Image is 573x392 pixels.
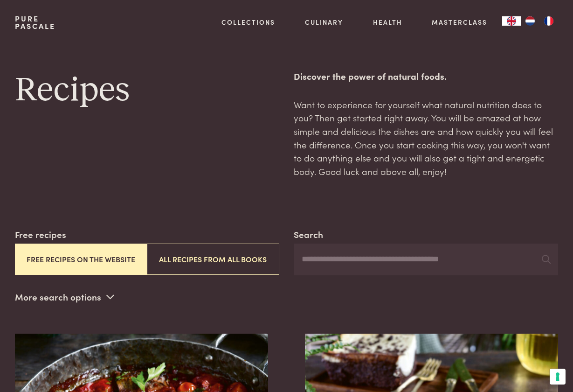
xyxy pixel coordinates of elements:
[15,290,114,304] p: More search options
[373,17,402,27] a: Health
[15,70,279,112] h1: Recipes
[15,228,66,241] label: Free recipes
[294,70,447,82] strong: Discover the power of natural foods.
[550,369,566,385] button: Your consent preferences for tracking technologies
[432,17,487,27] a: Masterclass
[539,16,558,26] a: FR
[502,16,558,26] aside: Language selected: English
[305,17,343,27] a: Culinary
[521,16,558,26] ul: Language list
[221,17,275,27] a: Collections
[15,15,55,30] a: PurePascale
[294,228,323,241] label: Search
[521,16,539,26] a: NL
[147,244,279,275] button: All recipes from all books
[502,16,521,26] div: Language
[15,244,147,275] button: Free recipes on the website
[294,98,558,178] p: Want to experience for yourself what natural nutrition does to you? Then get started right away. ...
[502,16,521,26] a: EN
